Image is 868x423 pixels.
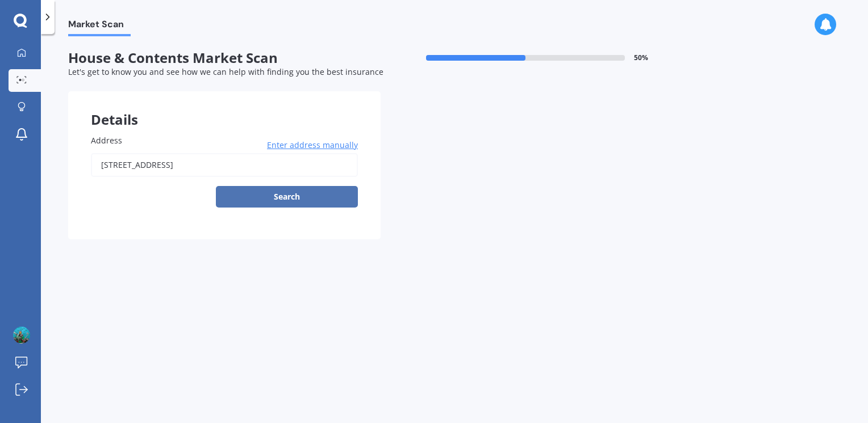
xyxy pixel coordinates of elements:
[91,135,122,146] span: Address
[91,153,358,177] input: Enter address
[68,19,131,34] span: Market Scan
[68,91,381,125] div: Details
[68,50,381,66] span: House & Contents Market Scan
[13,327,30,344] img: picture
[634,54,648,62] span: 50 %
[68,66,383,77] span: Let's get to know you and see how we can help with finding you the best insurance
[216,186,358,208] button: Search
[267,139,358,151] span: Enter address manually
